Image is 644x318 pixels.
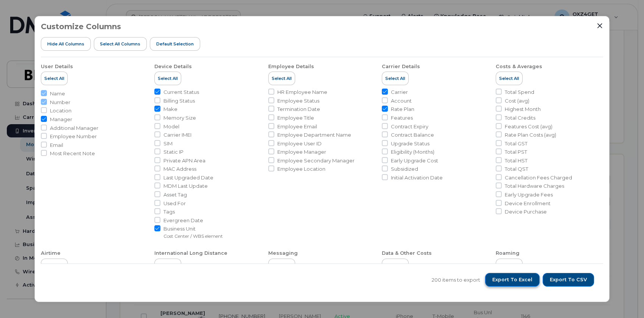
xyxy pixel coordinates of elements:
[277,131,351,139] span: Employee Department Name
[154,259,181,272] button: Select All
[163,131,191,139] span: Carrier IMEI
[505,123,552,130] span: Features Cost (avg)
[496,250,520,257] div: Roaming
[385,75,405,81] span: Select All
[485,273,540,287] button: Export to Excel
[272,75,292,81] span: Select All
[277,140,322,147] span: Employee User ID
[382,250,432,257] div: Data & Other Costs
[432,276,480,284] span: 200 items to export
[391,148,434,156] span: Eligibility (Months)
[268,72,295,85] button: Select All
[385,262,405,268] span: Select All
[277,157,355,164] span: Employee Secondary Manager
[499,262,519,268] span: Select All
[391,131,434,139] span: Contract Balance
[163,140,173,147] span: SIM
[50,150,95,157] span: Most Recent Note
[163,225,223,232] span: Business Unit
[154,250,227,257] div: International Long Distance
[50,142,63,149] span: Email
[505,191,553,198] span: Early Upgrade Fees
[50,90,65,97] span: Name
[550,276,587,283] span: Export to CSV
[277,106,320,113] span: Termination Date
[100,41,140,47] span: Select all Columns
[382,259,409,272] button: Select All
[41,72,68,85] button: Select All
[391,123,428,130] span: Contract Expiry
[505,131,556,139] span: Rate Plan Costs (avg)
[391,114,413,122] span: Features
[499,75,519,81] span: Select All
[163,157,205,164] span: Private APN Area
[163,182,208,190] span: MDM Last Update
[163,89,199,96] span: Current Status
[496,72,523,85] button: Select All
[154,63,192,70] div: Device Details
[505,114,535,122] span: Total Credits
[391,97,412,104] span: Account
[163,106,177,113] span: Make
[41,63,73,70] div: User Details
[391,165,418,173] span: Subsidized
[50,125,98,132] span: Additional Manager
[391,89,408,96] span: Carrier
[277,165,325,173] span: Employee Location
[505,106,541,113] span: Highest Month
[277,97,319,104] span: Employee Status
[268,259,295,272] button: Select All
[163,191,187,198] span: Asset Tag
[543,273,594,287] button: Export to CSV
[41,250,61,257] div: Airtime
[505,157,527,164] span: Total HST
[496,259,523,272] button: Select All
[505,148,527,156] span: Total PST
[277,123,317,130] span: Employee Email
[44,75,64,81] span: Select All
[163,217,203,224] span: Evergreen Date
[268,63,314,70] div: Employee Details
[272,262,292,268] span: Select All
[492,276,532,283] span: Export to Excel
[496,63,542,70] div: Costs & Averages
[163,174,213,181] span: Last Upgraded Date
[391,174,443,181] span: Initial Activation Date
[277,148,326,156] span: Employee Manager
[41,37,91,51] button: Hide All Columns
[163,114,196,122] span: Memory Size
[391,106,414,113] span: Rate Plan
[505,182,564,190] span: Total Hardware Charges
[505,165,528,173] span: Total QST
[163,165,196,173] span: MAC Address
[50,116,72,123] span: Manager
[611,285,638,312] iframe: Messenger Launcher
[41,259,68,272] button: Select All
[505,174,572,181] span: Cancellation Fees Charged
[277,89,327,96] span: HR Employee Name
[505,89,534,96] span: Total Spend
[158,75,178,81] span: Select All
[505,97,529,104] span: Cost (avg)
[156,41,194,47] span: Default Selection
[382,63,420,70] div: Carrier Details
[505,208,547,215] span: Device Purchase
[163,123,179,130] span: Model
[94,37,147,51] button: Select all Columns
[47,41,84,47] span: Hide All Columns
[154,72,181,85] button: Select All
[505,200,551,207] span: Device Enrollment
[41,22,121,31] h3: Customize Columns
[268,250,298,257] div: Messaging
[163,233,223,239] small: Cost Center / WBS element
[163,97,195,104] span: Billing Status
[505,140,527,147] span: Total GST
[163,208,175,215] span: Tags
[50,133,97,140] span: Employee Number
[382,72,409,85] button: Select All
[163,200,186,207] span: Used For
[158,262,178,268] span: Select All
[150,37,200,51] button: Default Selection
[50,99,70,106] span: Number
[596,22,603,29] button: Close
